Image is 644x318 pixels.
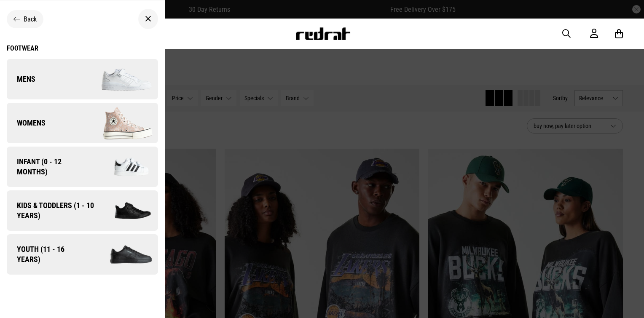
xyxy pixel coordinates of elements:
[295,27,351,40] img: Redrat logo
[7,103,158,143] a: Womens Company
[7,74,35,84] span: Mens
[7,59,158,99] a: Mens Company
[98,194,158,227] img: Company
[7,147,158,187] a: Infant (0 - 12 months) Company
[7,44,158,52] a: Footwear
[7,200,98,221] span: Kids & Toddlers (1 - 10 years)
[7,118,46,128] span: Womens
[82,58,158,100] img: Company
[7,244,86,265] span: Youth (11 - 16 years)
[7,157,88,177] span: Infant (0 - 12 months)
[88,147,158,186] img: Company
[7,234,158,275] a: Youth (11 - 16 years) Company
[24,15,37,23] span: Back
[86,235,158,275] img: Company
[7,190,158,231] a: Kids & Toddlers (1 - 10 years) Company
[7,3,32,29] button: Open LiveChat chat widget
[82,102,158,144] img: Company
